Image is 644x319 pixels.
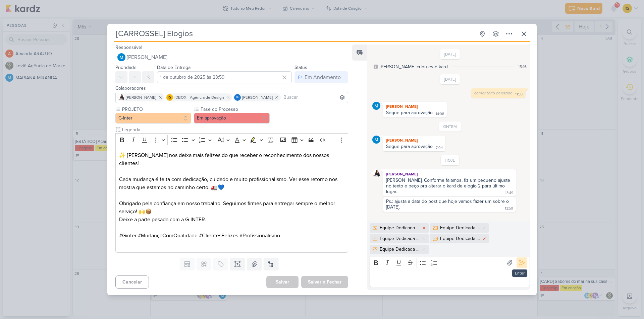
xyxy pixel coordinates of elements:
[115,51,348,63] button: [PERSON_NAME]
[372,102,380,110] img: MARIANA MIRANDA
[119,232,344,240] p: #Ginter #MudançaComQualidade #ClientesFelizes #Profissionalismo
[117,53,125,61] img: MARIANA MIRANDA
[114,28,475,40] input: Kard Sem Título
[384,137,444,144] div: [PERSON_NAME]
[115,65,137,70] label: Prioridade
[380,235,420,242] div: Equipe Dedicada - 03.png
[505,206,513,211] div: 13:50
[119,151,344,167] p: ✨ [PERSON_NAME] nos deixa mais felizes do que receber o reconhecimento dos nossos clientes!
[384,103,445,110] div: [PERSON_NAME]
[518,64,527,70] div: 15:16
[200,106,270,113] label: Fase do Processo
[126,94,156,100] span: [PERSON_NAME]
[115,146,348,253] div: Editor editing area: main
[115,113,191,124] button: G-Inter
[505,190,513,196] div: 13:49
[380,224,420,231] div: Equipe Dedicada - 01.png
[282,93,346,101] input: Buscar
[294,71,348,83] button: Em Andamento
[121,126,348,133] input: Texto sem título
[242,94,273,100] span: [PERSON_NAME]
[436,111,444,117] div: 14:08
[370,269,530,287] div: Editor editing area: main
[234,94,241,101] div: Thais de carvalho
[235,96,239,99] p: Td
[194,113,270,124] button: Em aprovação
[166,94,173,101] img: IDBOX - Agência de Design
[115,45,142,50] label: Responsável
[372,136,380,144] img: MARIANA MIRANDA
[157,65,191,70] label: Data de Entrega
[474,91,513,95] span: comentário deletado
[440,235,480,242] div: Equipe Dedicada - 04.png
[386,144,433,149] div: Segue para aprovação
[174,94,224,100] span: IDBOX - Agência de Design
[115,85,348,92] div: Colaboradores
[127,53,167,61] span: [PERSON_NAME]
[384,171,515,177] div: [PERSON_NAME]
[386,198,510,210] div: Ps.: ajusta a data do post que hoje vamos fazer um sobre o [DATE].
[157,71,292,83] input: Select a date
[512,269,527,277] div: Enter
[440,224,480,231] div: Equipe Dedicada - 02.png
[380,63,448,70] div: [PERSON_NAME] criou este kard
[436,145,443,151] div: 7:04
[515,92,523,97] div: 11:33
[294,65,307,70] label: Status
[115,133,348,146] div: Editor toolbar
[115,275,149,289] button: Cancelar
[305,73,341,81] div: Em Andamento
[386,110,433,115] div: Segue para aprovação
[372,169,380,177] img: Amannda Primo
[121,106,191,113] label: PROJETO
[119,216,344,224] p: Deixe a parte pesada com a G-INTER.
[119,167,344,191] p: Cada mudança é feita com dedicação, cuidado e muito profissionalismo. Ver esse retorno nos mostra...
[118,94,124,101] img: Amannda Primo
[380,246,420,253] div: Equipe Dedicada - 05.png
[370,256,530,269] div: Editor toolbar
[119,200,344,216] p: Obrigado pela confiança em nosso trabalho. Seguimos firmes para entregar sempre o melhor serviço! 🙌📦
[386,177,512,194] div: [PERSON_NAME]. Conforme falamos, fiz um pequeno ajuste no texto e peço pra alterar o kard de elog...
